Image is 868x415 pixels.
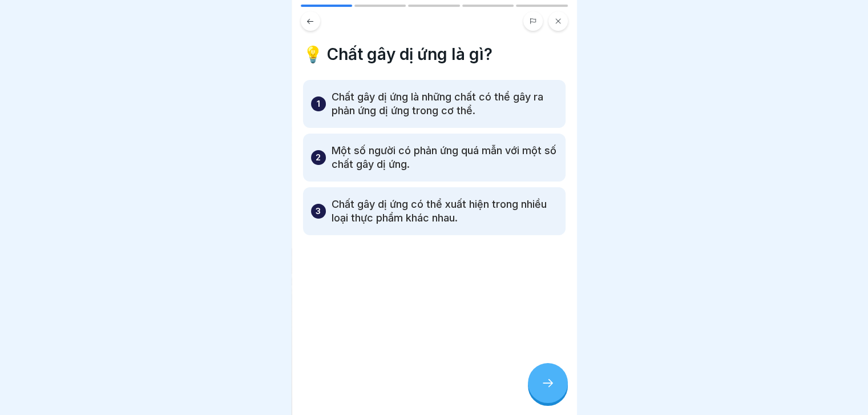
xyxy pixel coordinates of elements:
[303,45,492,64] font: 💡 Chất gây dị ứng là gì?
[332,198,547,224] font: Chất gây dị ứng có thể xuất hiện trong nhiều loại thực phẩm khác nhau.
[332,144,556,170] font: Một số người có phản ứng quá mẫn với một số chất gây dị ứng.
[332,91,543,116] font: Chất gây dị ứng là những chất có thể gây ra phản ứng dị ứng trong cơ thể.
[317,98,320,109] font: 1
[316,206,321,216] font: 3
[316,152,321,163] font: 2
